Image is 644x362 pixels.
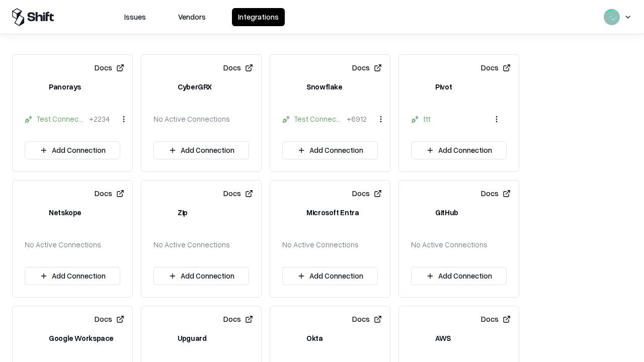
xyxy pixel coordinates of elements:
div: Upguard [178,333,206,343]
div: Google Workspace [49,333,114,343]
div: No Active Connections [153,114,230,124]
img: Snowflake [282,77,302,97]
button: Issues [118,8,152,26]
button: Add Connection [153,141,249,159]
button: Docs [352,59,382,77]
div: Test Connection 7655 [294,114,343,124]
img: Microsoft Entra [282,203,302,223]
div: + 6912 [347,114,367,124]
button: Add Connection [25,141,120,159]
button: Docs [223,185,253,203]
button: Docs [223,310,253,328]
div: Okta [306,333,323,343]
div: Snowflake [306,81,343,92]
div: No Active Connections [25,239,101,250]
button: Docs [223,59,253,77]
div: No Active Connections [153,239,230,250]
div: Pivot [435,81,452,92]
div: No Active Connections [411,239,488,250]
button: Docs [481,185,511,203]
button: Docs [95,185,124,203]
button: Add Connection [282,267,378,285]
img: Zip [153,203,174,223]
button: Add Connection [411,267,507,285]
div: CyberGRX [178,81,212,92]
div: Test Connection 6973 [37,114,85,124]
div: Microsoft Entra [306,207,359,218]
img: Google Workspace [25,328,45,348]
div: + 2234 [89,114,110,124]
div: GitHub [435,207,458,218]
button: Docs [95,59,124,77]
div: Netskope [49,207,82,218]
button: Add Connection [25,267,120,285]
div: ttt [423,114,471,124]
div: Panorays [49,81,81,92]
img: Netskope [25,203,45,223]
button: Docs [481,310,511,328]
img: CyberGRX [153,77,174,97]
div: AWS [435,333,451,343]
img: Upguard [153,328,174,348]
img: GitHub [411,203,431,223]
div: Zip [178,207,188,218]
button: Add Connection [153,267,249,285]
img: Okta [282,328,302,348]
button: Docs [352,185,382,203]
img: Panorays [25,77,45,97]
div: No Active Connections [282,239,359,250]
img: Pivot [411,77,431,97]
button: Integrations [232,8,285,26]
button: Add Connection [282,141,378,159]
button: Docs [481,59,511,77]
button: Docs [95,310,124,328]
button: Add Connection [411,141,507,159]
img: AWS [411,328,431,348]
button: Docs [352,310,382,328]
button: Vendors [172,8,212,26]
